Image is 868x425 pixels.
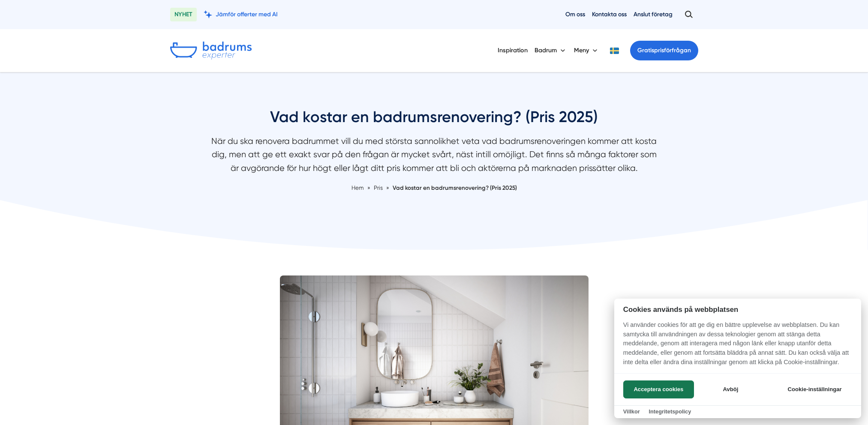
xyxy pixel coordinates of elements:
button: Avböj [697,380,765,398]
a: Villkor [623,408,640,415]
button: Acceptera cookies [623,380,694,398]
p: Vi använder cookies för att ge dig en bättre upplevelse av webbplatsen. Du kan samtycka till anvä... [614,320,861,373]
button: Cookie-inställningar [777,380,852,398]
a: Integritetspolicy [649,408,691,415]
h2: Cookies används på webbplatsen [614,305,861,314]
